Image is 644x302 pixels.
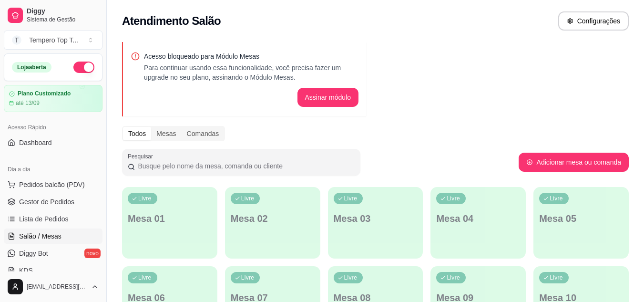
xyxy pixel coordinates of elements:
span: Diggy Bot [19,249,48,258]
a: Diggy Botnovo [4,246,102,261]
p: Livre [344,274,358,281]
button: LivreMesa 01 [122,187,217,259]
p: Livre [550,274,563,281]
div: Tempero Top T ... [29,35,78,45]
span: Dashboard [19,138,52,147]
p: Mesa 05 [539,212,623,225]
span: Diggy [27,7,99,16]
button: Alterar Status [73,62,94,73]
p: Acesso bloqueado para Módulo Mesas [144,52,358,61]
button: LivreMesa 02 [225,187,320,259]
p: Mesa 03 [334,212,418,225]
article: até 13/09 [16,99,40,107]
p: Livre [344,195,358,202]
a: Salão / Mesas [4,229,102,244]
p: Livre [550,195,563,202]
span: Lista de Pedidos [19,214,69,224]
button: Configurações [558,11,629,31]
div: Dia a dia [4,162,102,177]
p: Livre [138,274,152,281]
div: Loja aberta [12,62,51,73]
span: Sistema de Gestão [27,16,99,23]
article: Plano Customizado [18,90,71,97]
p: Livre [241,274,255,281]
div: Mesas [151,127,181,140]
p: Para continuar usando essa funcionalidade, você precisa fazer um upgrade no seu plano, assinando ... [144,63,358,82]
button: Select a team [4,31,102,50]
button: LivreMesa 03 [328,187,423,259]
button: [EMAIL_ADDRESS][DOMAIN_NAME] [4,275,102,298]
span: Gestor de Pedidos [19,197,74,207]
a: Plano Customizadoaté 13/09 [4,85,102,112]
p: Mesa 01 [128,212,212,225]
p: Livre [241,195,255,202]
p: Livre [447,274,460,281]
span: T [12,35,21,45]
p: Livre [447,195,460,202]
button: LivreMesa 05 [533,187,629,259]
input: Pesquisar [135,161,355,171]
span: [EMAIL_ADDRESS][DOMAIN_NAME] [27,283,87,291]
a: DiggySistema de Gestão [4,4,102,27]
label: Pesquisar [128,152,156,160]
span: Salão / Mesas [19,231,61,241]
h2: Atendimento Salão [122,13,221,29]
button: Assinar módulo [297,88,359,107]
a: KDS [4,263,102,278]
span: Pedidos balcão (PDV) [19,180,85,189]
button: LivreMesa 04 [430,187,526,259]
p: Mesa 04 [436,212,520,225]
span: KDS [19,266,33,275]
p: Mesa 02 [231,212,315,225]
a: Gestor de Pedidos [4,194,102,209]
div: Comandas [182,127,225,140]
a: Lista de Pedidos [4,211,102,227]
button: Adicionar mesa ou comanda [519,153,629,172]
div: Todos [123,127,151,140]
p: Livre [138,195,152,202]
div: Acesso Rápido [4,120,102,135]
a: Dashboard [4,135,102,150]
button: Pedidos balcão (PDV) [4,177,102,192]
